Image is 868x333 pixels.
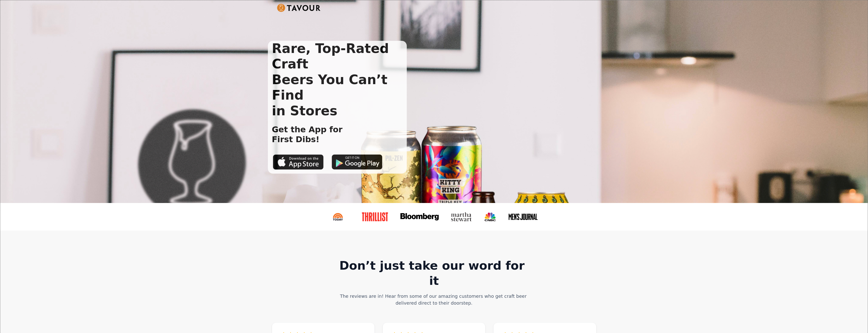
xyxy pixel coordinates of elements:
[337,293,531,306] div: The reviews are in! Hear from some of our amazing customers who get craft beer delivered direct t...
[268,41,407,119] h1: Rare, Top-Rated Craft Beers You Can’t Find in Stores
[277,4,321,12] img: Untitled UI logotext
[339,259,529,288] strong: Don’t just take our word for it
[277,4,321,12] a: Untitled UI logotextLogo
[268,125,343,144] h1: Get the App for First Dibs!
